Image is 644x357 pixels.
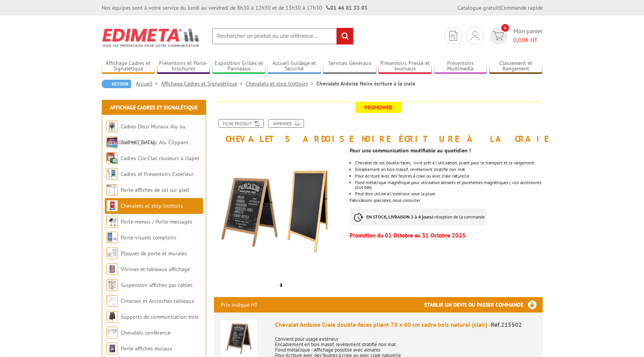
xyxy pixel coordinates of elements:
[424,297,543,313] h3: Etablir un devis ou passer commande
[355,102,401,113] span: Promoweb
[355,191,542,196] p: Peut être utilisé à l'extérieur sous la pluie
[214,147,344,278] img: chevalet_ardoise_craie_double-faces_pliant_120x60cm_cadre_bois_naturel_215509_78x60cm_215502.png
[110,104,198,111] a: Affichage Cadres et Signalétique
[121,282,193,289] a: Suspension affiches par câbles
[316,80,415,87] li: Chevalets Ardoise Noire écriture à la craie
[350,147,471,154] strong: Pour une communication modifiable au quotidien !
[121,297,194,304] a: Cimaises et Accroches tableaux
[268,60,321,73] a: Accueil Guidage et Sécurité
[106,279,118,291] img: Suspension affiches par câbles
[323,60,376,73] a: Services Généraux
[449,31,457,41] img: devis rapide
[246,80,316,87] a: Chevalets et stop trottoirs
[221,320,257,357] img: Chevalet Ardoise Craie double-faces pliant 78 x 60 cm cadre bois naturel (clair)
[106,168,118,180] img: Cadres et Présentoirs Extérieur
[221,297,258,313] p: Prix indiqué HT
[121,139,188,146] a: Cadres Clic-Clac Alu Clippant
[513,36,543,44] span: € HT
[106,311,118,323] img: Supports de communication bois
[513,27,543,44] span: Mon panier
[491,321,522,328] span: Réf.215502
[489,60,543,73] a: Classement et Rangement
[106,248,118,259] img: Plaques de porte et murales
[121,250,187,257] a: Plaques de porte et murales
[106,121,118,132] img: Cadres Deco Muraux Alu ou Bois
[355,161,542,165] p: Chevalet de sol double-faces, livré prêt à l'utilisation, pliant pour le transport et le rangement.
[121,313,198,320] a: Supports de communication bois
[212,60,266,73] a: Exposition Grilles et Panneaux
[355,174,542,178] li: Pour écriture avec des feutres à craie ou avec craie naturelle
[102,23,200,52] img: Edimeta
[434,60,487,73] a: Présentoirs Multimédia
[493,31,504,40] img: devis rapide
[471,31,479,40] img: devis rapide
[106,232,118,243] img: Porte-visuels comptoirs
[350,233,542,238] p: Promotion du 01 Octobre au 31 Octobre 2025
[350,143,548,242] div: Fabrications spéciales, nous consulter
[121,202,183,209] a: Chevalets et stop trottoirs
[102,60,155,73] a: Affichage Cadres et Signalétique
[161,80,246,87] a: Affichage Cadres et Signalétique
[121,171,194,178] a: Cadres et Présentoirs Extérieur
[121,186,189,193] a: Porte-affiches de sol sur pied
[326,4,367,11] strong: 01 46 81 33 03
[121,329,171,336] a: Chevalets conférence
[458,4,543,12] div: |
[106,263,118,275] img: Vitrines et tableaux affichage
[337,28,353,44] input: rechercher
[121,234,176,241] a: Porte-visuels comptoirs
[219,119,264,128] a: Fiche produit
[501,24,509,32] span: 0
[268,119,304,128] a: Imprimer
[275,320,536,329] div: Chevalet Ardoise Craie double-faces pliant 78 x 60 cm cadre bois naturel (clair) -
[121,345,172,352] a: Porte-affiches muraux
[501,4,543,11] a: Commande rapide
[378,60,432,73] a: Présentoirs Presse et Journaux
[488,27,543,44] a: devis rapide 0 Mon panier 0,00€ HT
[458,4,499,11] a: Catalogue gratuit
[355,180,542,190] li: Fond métallique magnétique pour utilisation aimants et pocehettes magnétiques ( voir accessoires ...
[106,327,118,338] img: Chevalets conférence
[106,200,118,212] img: Chevalets et stop trottoirs
[355,167,542,172] li: Encadrement en bois massif, revêtement stratifié noir mat.
[121,155,199,162] a: Cadres Clic-Clac couleurs à clapet
[102,80,131,88] a: Retour
[106,295,118,307] img: Cimaises et Accroches tableaux
[121,218,192,225] a: Porte-menus / Porte-messages
[366,214,431,220] strong: EN STOCK, LIVRAISON 3 à 4 jours
[102,4,367,12] div: Nos équipes sont à votre service du lundi au vendredi de 8h30 à 12h30 et de 13h30 à 17h30
[513,36,525,44] span: 0,00
[350,208,487,225] p: à réception de la commande
[157,60,210,73] a: Présentoirs et Porte-brochures
[106,343,118,354] img: Porte-affiches muraux
[106,184,118,196] img: Porte-affiches de sol sur pied
[212,28,354,44] input: Rechercher un produit ou une référence...
[106,152,118,164] img: Cadres Clic-Clac couleurs à clapet
[121,266,190,273] a: Vitrines et tableaux affichage
[106,123,186,146] a: Cadres Deco Muraux Alu ou [GEOGRAPHIC_DATA]
[136,80,161,87] a: Accueil
[106,216,118,227] img: Porte-menus / Porte-messages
